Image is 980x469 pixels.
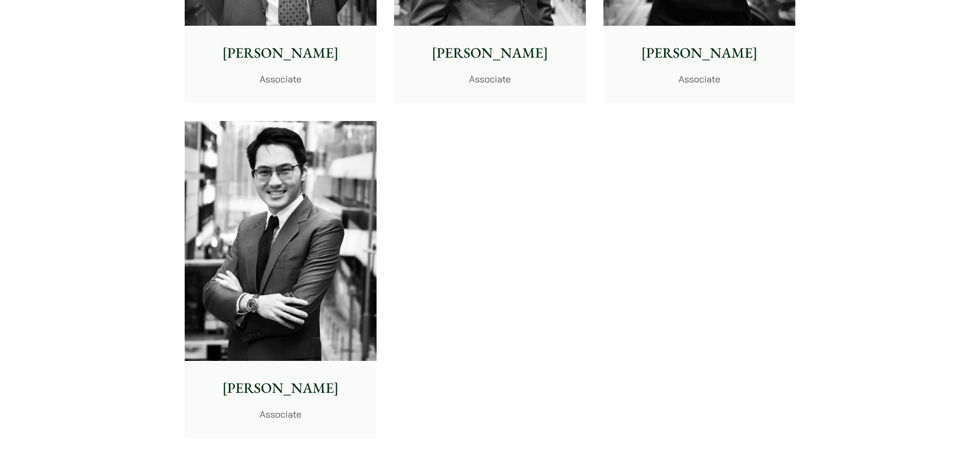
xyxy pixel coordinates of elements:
p: [PERSON_NAME] [612,42,787,64]
p: Associate [193,407,368,421]
p: [PERSON_NAME] [193,42,368,64]
p: [PERSON_NAME] [402,42,578,64]
a: [PERSON_NAME] Associate [185,121,377,439]
p: [PERSON_NAME] [193,377,368,399]
p: Associate [612,72,787,86]
p: Associate [402,72,578,86]
p: Associate [193,72,368,86]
